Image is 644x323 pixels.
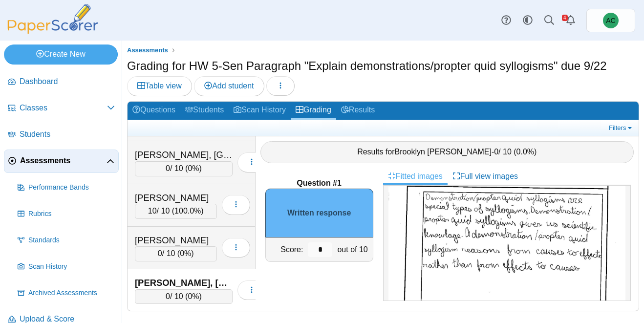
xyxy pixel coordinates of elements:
div: / 10 ( ) [135,246,217,261]
a: Students [4,123,119,147]
div: / 10 ( ) [135,204,217,218]
span: Scan History [28,262,115,272]
span: Brooklyn [PERSON_NAME] [395,148,492,156]
a: Alerts [560,10,581,31]
a: Standards [14,229,119,252]
span: Andrew Christman [603,13,619,28]
span: Table view [137,82,182,90]
div: Results for - / 10 ( ) [260,141,634,163]
span: Assessments [20,155,107,166]
span: Standards [28,236,115,245]
span: Classes [20,103,107,113]
a: Dashboard [4,70,119,94]
div: [PERSON_NAME] [135,234,217,247]
a: Questions [128,102,180,120]
img: PaperScorer [4,4,102,34]
a: Students [180,102,229,120]
a: Fitted images [383,168,448,185]
span: Students [20,129,115,140]
a: Add student [194,76,264,96]
a: Assessments [4,150,119,173]
div: [PERSON_NAME], [GEOGRAPHIC_DATA] [135,149,233,161]
span: Dashboard [20,76,115,87]
a: Performance Bands [14,176,119,199]
div: Score: [266,237,306,261]
span: 0 [166,164,170,172]
span: 0 [166,292,170,301]
a: Results [336,102,380,120]
span: Andrew Christman [606,17,615,24]
a: Classes [4,97,119,120]
span: Rubrics [28,209,115,219]
div: Written response [265,189,373,237]
a: PaperScorer [4,27,102,35]
span: 0 [494,148,498,156]
span: Performance Bands [28,183,115,193]
span: Add student [204,82,254,90]
span: 0% [188,164,199,172]
a: Scan History [229,102,291,120]
div: [PERSON_NAME], [GEOGRAPHIC_DATA] [135,277,233,289]
a: Grading [291,102,336,120]
a: Table view [127,76,192,96]
span: 100.0% [174,207,201,215]
div: out of 10 [335,237,372,261]
span: 0.0% [516,148,534,156]
a: Create New [4,44,118,64]
a: Filters [606,123,636,133]
h1: Grading for HW 5-Sen Paragraph "Explain demonstrations/propter quid syllogisms" due 9/22 [127,58,607,74]
a: Scan History [14,255,119,279]
div: / 10 ( ) [135,289,233,304]
span: 0% [180,249,191,258]
a: Andrew Christman [586,9,635,32]
span: 0 [158,249,162,258]
a: Full view images [448,168,523,185]
a: Rubrics [14,202,119,226]
div: / 10 ( ) [135,161,233,176]
div: [PERSON_NAME] [135,192,217,204]
b: Question #1 [297,178,342,189]
span: Archived Assessments [28,288,115,298]
span: 0% [188,292,199,301]
a: Archived Assessments [14,281,119,305]
a: Assessments [125,44,171,57]
span: 10 [148,207,157,215]
span: Assessments [127,46,168,54]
